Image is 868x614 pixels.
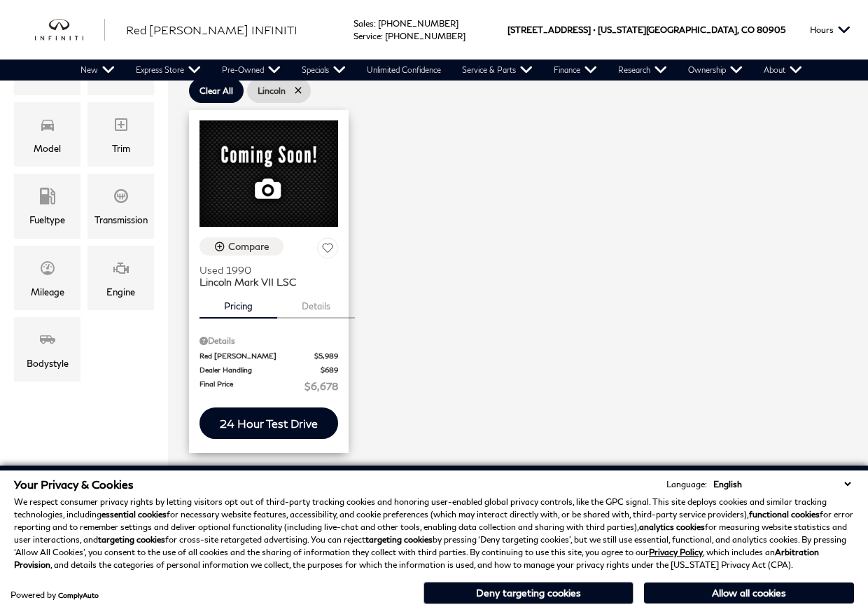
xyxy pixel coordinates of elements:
p: We respect consumer privacy rights by letting visitors opt out of third-party tracking cookies an... [14,496,854,571]
span: Transmission [113,184,129,212]
span: Fueltype [39,184,56,212]
span: Final Price [199,379,304,393]
strong: targeting cookies [98,534,165,545]
div: EngineEngine [87,246,154,310]
span: Clear All [199,82,233,99]
strong: essential cookies [101,509,167,519]
span: Lincoln Mark VII LSC [199,276,328,288]
button: Allow all cookies [644,582,854,603]
span: Trim [113,113,129,141]
a: Used 1990Lincoln Mark VII LSC [199,264,338,288]
span: Red [PERSON_NAME] INFINITI [126,23,297,36]
div: Mileage [31,284,64,300]
a: [STREET_ADDRESS] • [US_STATE][GEOGRAPHIC_DATA], CO 80905 [507,25,785,35]
div: Model [34,141,61,156]
a: infiniti [35,19,105,41]
div: TrimTrim [87,102,154,167]
div: Engine [106,284,135,300]
button: Compare Vehicle [199,237,283,256]
a: Express Store [125,60,211,81]
button: Deny targeting cookies [423,582,633,604]
div: Fueltype [29,212,65,228]
span: Model [39,113,56,141]
a: About [753,60,813,81]
a: Pre-Owned [211,60,291,81]
div: Transmission [94,212,148,228]
span: Lincoln [258,82,286,99]
span: Mileage [39,256,56,284]
div: 24 Hour Test Drive [220,417,318,430]
span: Bodystyle [39,328,56,356]
div: Powered by [10,591,99,599]
img: INFINITI [35,19,105,41]
a: Finance [543,60,608,81]
select: Language Select [710,477,854,491]
a: [PHONE_NUMBER] [378,18,458,29]
span: : [381,31,383,41]
a: Red [PERSON_NAME] $5,989 [199,351,338,361]
a: Specials [291,60,356,81]
a: Unlimited Confidence [356,60,451,81]
span: Service [353,31,381,41]
span: $689 [321,365,338,375]
a: Research [608,60,678,81]
button: pricing tab [199,288,277,319]
strong: targeting cookies [365,534,433,545]
a: ComplyAuto [58,591,99,599]
div: Compare [228,240,269,253]
div: 24 Hour Test Drive - Lincoln Mark VII LSC [199,407,338,439]
div: Bodystyle [27,356,69,371]
span: $6,678 [304,379,338,393]
span: Your Privacy & Cookies [14,477,134,491]
a: Final Price $6,678 [199,379,338,393]
span: Used 1990 [199,264,328,276]
div: Pricing Details - Lincoln Mark VII LSC [199,335,338,347]
a: [PHONE_NUMBER] [385,31,465,41]
button: details tab [277,288,355,319]
span: Red [PERSON_NAME] [199,351,314,361]
a: Ownership [678,60,753,81]
div: Trim [112,141,130,156]
img: 1990 Lincoln Mark VII LSC [199,120,338,227]
div: TransmissionTransmission [87,174,154,238]
div: Language: [666,480,707,489]
span: : [374,18,376,29]
a: Service & Parts [451,60,543,81]
div: BodystyleBodystyle [14,317,80,382]
span: Sales [353,18,374,29]
nav: Main Navigation [70,60,813,81]
div: ModelModel [14,102,80,167]
a: Dealer Handling $689 [199,365,338,375]
a: New [70,60,125,81]
span: $5,989 [314,351,338,361]
button: Save Vehicle [317,237,338,263]
a: Red [PERSON_NAME] INFINITI [126,22,297,39]
a: Privacy Policy [649,547,703,557]
strong: analytics cookies [639,522,705,532]
div: MileageMileage [14,246,80,310]
span: Dealer Handling [199,365,321,375]
span: Engine [113,256,129,284]
div: FueltypeFueltype [14,174,80,238]
strong: functional cookies [749,509,820,519]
